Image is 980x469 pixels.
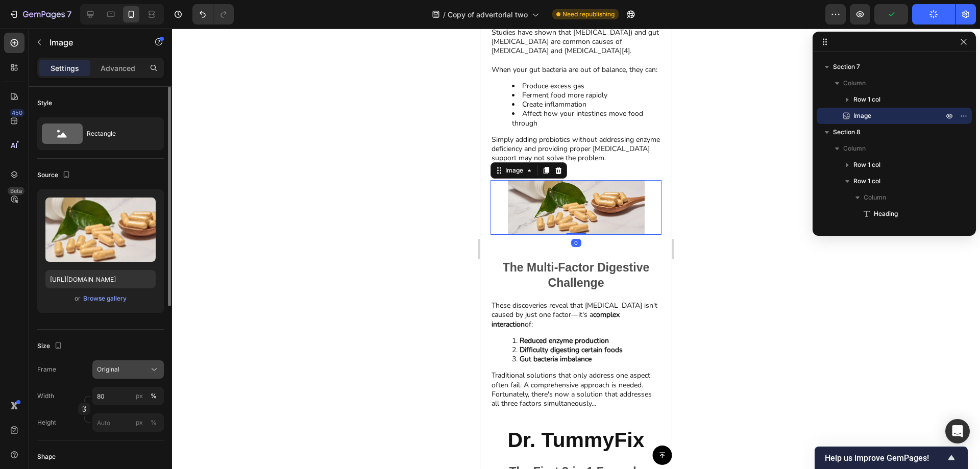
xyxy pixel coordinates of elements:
div: Undo/Redo [192,4,234,24]
div: Open Intercom Messenger [945,419,970,443]
iframe: Design area [480,29,672,469]
span: Section 7 [833,62,860,72]
button: px [148,390,160,402]
p: Fortunately, there's now a solution that addresses all three factors simultaneously... [11,361,180,380]
div: px [136,418,143,427]
button: % [133,390,145,402]
li: Ferment food more rapidly [32,62,180,71]
span: / [443,9,446,20]
span: Heading [874,209,898,219]
div: Image [23,137,45,146]
p: 7 [67,8,71,20]
button: Original [92,360,164,379]
p: Image [50,36,136,48]
span: Help us improve GemPages! [825,453,945,463]
span: Original [97,365,119,374]
span: Need republishing [562,10,615,19]
span: Row 1 col [853,94,880,105]
div: 450 [10,109,24,117]
label: Height [37,418,56,427]
strong: Difficulty digesting certain foods [39,316,142,326]
button: 7 [4,4,76,24]
span: or [75,292,81,305]
label: Frame [37,365,56,374]
strong: complex interaction [11,281,139,300]
div: Rectangle [87,122,149,145]
strong: Dr. TummyFix [27,400,164,423]
div: Style [37,98,52,108]
input: px% [92,387,164,405]
input: https://example.com/image.jpg [45,270,156,288]
p: These discoveries reveal that [MEDICAL_DATA] isn't caused by just one factor—it's a of: [11,273,180,301]
li: Affect how your intestines move food through [32,81,180,99]
div: Browse gallery [83,294,127,303]
p: When your gut bacteria are out of balance, they can: [11,37,180,46]
li: Produce excess gas [32,53,180,62]
img: preview-image [45,198,156,262]
span: Column [843,78,866,88]
span: Section 8 [833,127,861,137]
div: % [151,418,157,427]
p: Traditional solutions that only address one aspect often fail. A comprehensive approach is needed. [11,342,180,361]
div: 0 [91,210,101,218]
strong: The Multi-Factor Digestive Challenge [22,232,169,261]
span: Row 1 col [853,176,880,186]
span: Column [864,192,886,203]
strong: Gut bacteria imbalance [39,326,111,335]
p: Advanced [101,63,135,73]
div: px [136,391,143,401]
button: Show survey - Help us improve GemPages! [825,452,958,464]
button: Browse gallery [83,293,127,304]
p: Simply adding probiotics without addressing enzyme deficiency and providing proper [MEDICAL_DATA]... [11,107,180,135]
span: Row 1 col [853,160,880,170]
input: px% [92,413,164,432]
span: Copy of advertorial two [448,9,528,20]
span: Image [853,111,871,121]
strong: Reduced enzyme production [39,307,129,317]
span: Column [843,143,866,154]
button: % [133,416,145,429]
div: Source [37,168,72,182]
div: % [151,391,157,401]
button: px [148,416,160,429]
img: gempages_585012591659582269-8914dbac-0b22-4d35-a676-e21ae119923d.webp [28,152,164,206]
p: Settings [51,63,79,73]
label: Width [37,391,54,401]
div: Beta [8,187,24,195]
li: Create inflammation [32,71,180,81]
div: Shape [37,452,56,461]
div: Size [37,339,64,353]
